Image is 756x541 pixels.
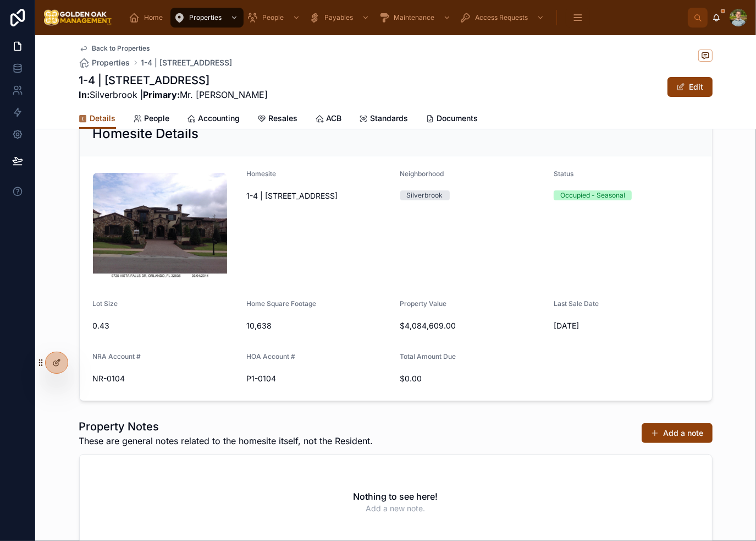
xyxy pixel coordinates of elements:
span: Access Requests [475,13,528,22]
span: Details [90,113,116,124]
a: Standards [360,108,409,130]
span: People [262,13,284,22]
a: People [244,8,306,28]
span: ACB [327,113,342,124]
span: $4,084,609.00 [400,320,545,331]
span: Neighborhood [400,170,444,178]
span: Total Amount Due [400,352,456,360]
span: Accounting [198,113,240,124]
a: Home [125,8,170,28]
span: Lot Size [93,299,118,308]
span: HOA Account # [246,352,295,360]
a: Maintenance [375,8,456,28]
h1: 1-4 | [STREET_ADDRESS] [79,73,268,88]
span: Last Sale Date [554,299,599,308]
span: P1-0104 [246,373,391,384]
span: 0.43 [93,320,238,331]
h2: Nothing to see here! [354,490,438,503]
a: People [134,108,170,130]
a: Payables [306,8,375,28]
span: Add a new note. [366,503,426,514]
span: [DATE] [554,320,699,331]
a: Accounting [187,108,240,130]
a: ACB [316,108,342,130]
button: Edit [667,77,713,97]
span: Resales [269,113,298,124]
span: Homesite [246,170,276,178]
a: Properties [170,8,244,28]
span: Property Value [400,299,447,308]
a: Resales [258,108,298,130]
a: Back to Properties [79,44,150,53]
span: 10,638 [246,320,391,331]
span: NRA Account # [93,352,141,360]
span: People [145,113,170,124]
span: Status [554,170,573,178]
span: Properties [189,13,222,22]
div: Silverbrook [407,190,443,200]
strong: Primary: [144,89,180,100]
span: Maintenance [394,13,434,22]
span: Payables [324,13,353,22]
span: NR-0104 [93,373,238,384]
span: Standards [371,113,409,124]
img: 1-4.jpg [93,173,228,278]
button: Add a note [642,423,713,443]
a: Access Requests [456,8,550,28]
a: Details [79,108,116,129]
strong: In: [79,89,90,100]
span: Properties [92,57,130,68]
h2: Homesite Details [93,125,199,143]
span: 1-4 | [STREET_ADDRESS] [246,190,391,201]
span: Back to Properties [92,44,150,53]
span: Silverbrook | Mr. [PERSON_NAME] [79,88,268,101]
a: 1-4 | [STREET_ADDRESS] [141,57,233,68]
a: Documents [426,108,478,130]
div: scrollable content [121,6,688,30]
span: Home [144,13,163,22]
h1: Property Notes [79,419,373,434]
span: $0.00 [400,373,545,384]
span: These are general notes related to the homesite itself, not the Resident. [79,434,373,447]
span: Home Square Footage [246,299,316,308]
span: Documents [437,113,478,124]
div: Occupied - Seasonal [560,190,625,200]
a: Properties [79,57,130,68]
img: App logo [44,9,112,26]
